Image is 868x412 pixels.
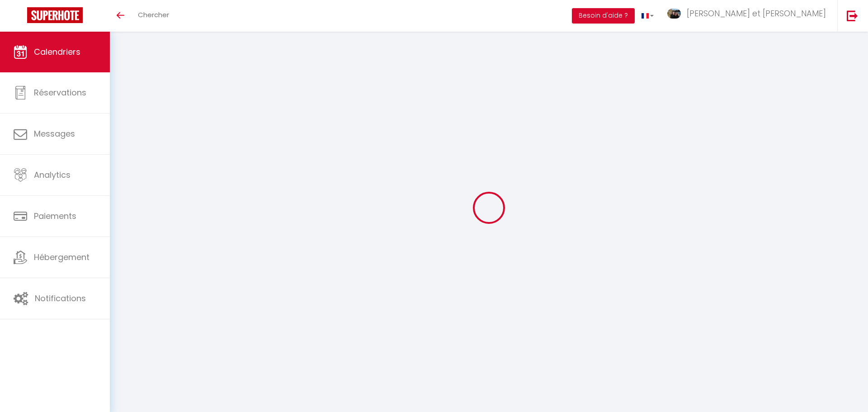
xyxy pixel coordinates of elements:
[34,210,76,222] span: Paiements
[847,10,858,21] img: logout
[34,128,75,139] span: Messages
[34,169,71,180] span: Analytics
[138,10,169,19] span: Chercher
[34,251,90,263] span: Hébergement
[572,8,635,24] button: Besoin d'aide ?
[27,7,83,23] img: Super Booking
[34,46,80,57] span: Calendriers
[687,8,826,19] span: [PERSON_NAME] et [PERSON_NAME]
[667,9,681,19] img: ...
[34,87,86,98] span: Réservations
[35,293,86,304] span: Notifications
